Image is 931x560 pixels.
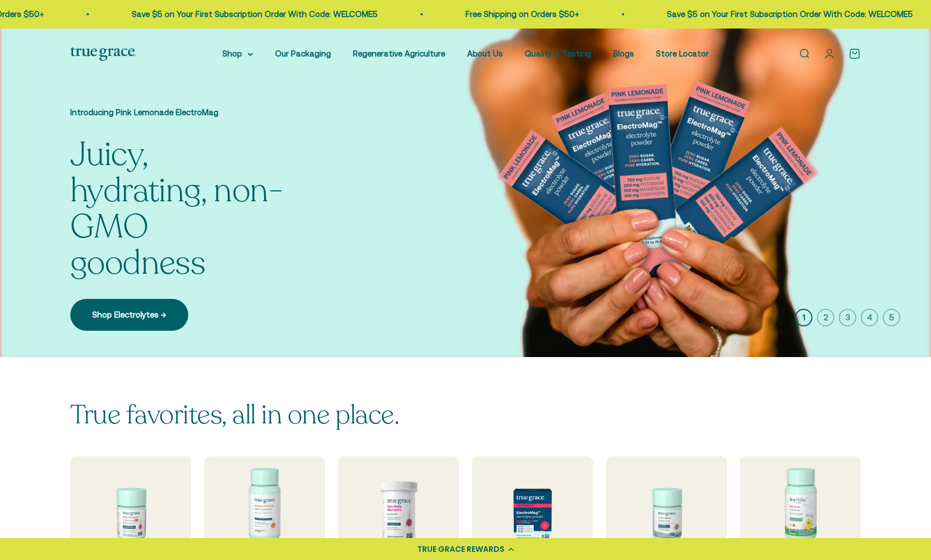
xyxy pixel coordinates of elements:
[70,106,290,119] p: Introducing Pink Lemonade ElectroMag
[656,49,709,58] a: Store Locator
[883,309,900,326] button: 5
[70,132,283,286] split-lines: Juicy, hydrating, non-GMO goodness
[817,309,834,326] button: 2
[417,544,504,555] div: TRUE GRACE REWARDS
[448,9,562,19] a: Free Shipping on Orders $50+
[650,8,896,21] p: Save $5 on Your First Subscription Order With Code: WELCOME5
[115,8,361,21] p: Save $5 on Your First Subscription Order With Code: WELCOME5
[795,309,812,326] button: 1
[467,49,503,58] a: About Us
[525,49,591,58] a: Quality & Testing
[70,397,399,433] split-lines: True favorites, all in one place.
[275,49,331,58] a: Our Packaging
[839,309,856,326] button: 3
[861,309,878,326] button: 4
[613,49,634,58] a: Blogs
[70,299,188,331] a: Shop Electrolytes →
[222,47,253,60] summary: Shop
[353,49,445,58] a: Regenerative Agriculture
